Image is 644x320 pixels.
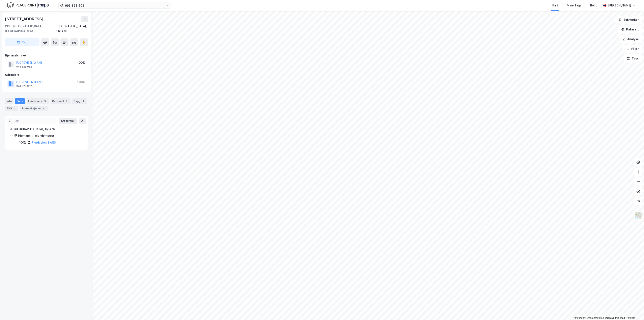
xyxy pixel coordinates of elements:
div: 941 525 962 [16,65,32,68]
div: Mine Tags [567,3,581,8]
button: Filter [623,45,642,53]
iframe: Chat Widget [624,301,644,320]
a: Mapbox [573,317,584,319]
button: Datasett [618,25,642,33]
button: Ekspander [59,118,77,124]
div: 941 525 962 [16,84,32,88]
div: [PERSON_NAME] [608,3,631,8]
div: [GEOGRAPHIC_DATA], 11/1476 [56,24,88,33]
div: Kart [552,3,558,8]
div: 1363, [GEOGRAPHIC_DATA], [GEOGRAPHIC_DATA] [5,24,56,33]
a: OpenStreetMap [585,317,604,319]
div: 100% [77,60,85,65]
div: 1 [13,106,17,110]
button: Tags [624,54,642,63]
div: Leietakere [27,98,49,104]
div: [GEOGRAPHIC_DATA], 11/1476 [14,127,83,131]
a: Fjordveien 3 ANS [32,141,56,144]
div: 2 [65,99,69,103]
div: 18 [43,99,47,103]
div: Gårdeiere [5,72,88,77]
div: 100% [19,140,26,145]
div: ESG [5,106,18,111]
div: Info [5,98,13,104]
img: logo.f888ab2527a4732fd821a326f86c7f29.svg [6,2,49,9]
div: 1 [81,99,85,103]
div: Hjemmelshaver [5,53,88,58]
input: Søk på adresse, matrikkel, gårdeiere, leietakere eller personer [63,2,166,8]
div: Bygg [72,98,87,104]
img: Z [635,212,642,219]
div: Eiere [15,98,25,104]
button: Analyse [619,35,642,43]
div: [STREET_ADDRESS] [5,16,44,22]
div: 100% [77,80,85,84]
a: Improve this map [605,317,625,319]
div: Bolig [590,3,597,8]
div: Hjemmel til eiendomsrett [18,133,83,138]
div: Transaksjoner [20,106,48,111]
button: Tag [5,38,39,46]
div: Datasett [51,98,71,104]
button: Bokmerker [615,16,642,24]
input: Søk [12,118,56,124]
div: 10 [42,106,46,110]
